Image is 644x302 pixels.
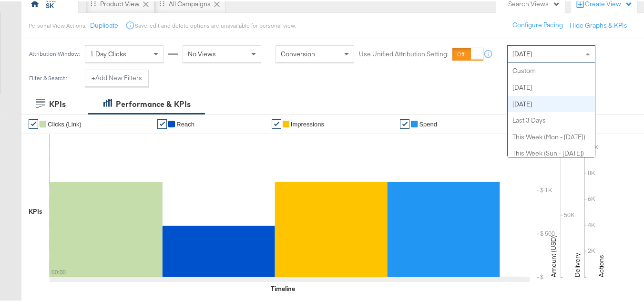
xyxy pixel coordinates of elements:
[272,118,281,127] a: ✔
[135,21,296,28] div: Save, edit and delete options are unavailable for personal view.
[508,127,595,144] div: This Week (Mon - [DATE])
[92,72,95,81] strong: +
[419,119,437,126] span: Spend
[508,144,595,160] div: This Week (Sun - [DATE])
[116,97,191,108] div: Performance & KPIs
[176,119,194,126] span: Reach
[359,48,449,57] label: Use Unified Attribution Setting:
[29,49,80,56] div: Attribution Window:
[506,15,570,32] button: Configure Pacing
[29,118,38,127] a: ✔
[29,73,67,80] div: Filter & Search:
[188,48,216,57] span: No Views
[508,94,595,111] div: [DATE]
[48,119,82,126] span: Clicks (Link)
[281,48,315,57] span: Conversion
[291,119,324,126] span: Impressions
[512,48,532,57] span: [DATE]
[29,206,42,215] div: KPIs
[29,21,86,28] div: Personal View Actions:
[90,20,118,29] button: Duplicate
[49,97,66,108] div: KPIs
[508,78,595,94] div: [DATE]
[400,118,409,127] a: ✔
[90,48,126,57] span: 1 Day Clicks
[271,283,295,292] div: Timeline
[85,68,149,85] button: +Add New Filters
[549,234,558,276] text: Amount (USD)
[573,251,582,276] text: Delivery
[157,118,167,127] a: ✔
[570,20,627,29] button: Hide Graphs & KPIs
[508,61,595,78] div: Custom
[597,253,605,276] text: Actions
[508,111,595,127] div: Last 3 Days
